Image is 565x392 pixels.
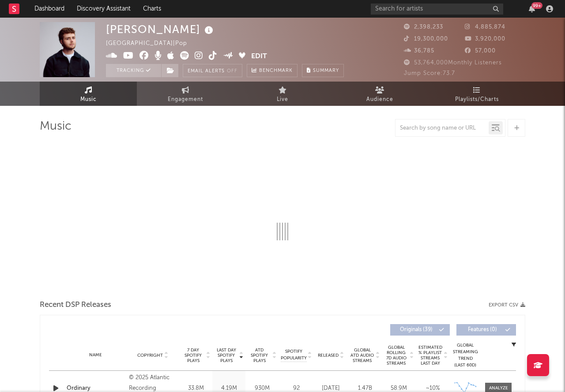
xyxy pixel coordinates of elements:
div: Name [67,352,124,358]
span: Originals ( 39 ) [396,327,437,332]
div: Global Streaming Trend (Last 60D) [452,342,478,369]
input: Search for artists [371,4,503,15]
a: Live [234,82,331,106]
span: Live [277,94,288,105]
span: Last Day Spotify Plays [215,347,238,363]
span: Released [318,353,339,358]
div: [GEOGRAPHIC_DATA] | Pop [106,38,197,49]
span: 36,785 [404,48,434,54]
a: Audience [331,82,428,106]
span: 7 Day Spotify Plays [181,347,205,363]
button: Export CSV [489,302,525,308]
span: 4,885,874 [465,24,505,30]
span: Music [80,94,97,105]
span: Recent DSP Releases [40,300,111,310]
span: Benchmark [259,66,293,76]
em: Off [227,69,237,74]
span: 3,920,000 [465,36,505,42]
a: Music [40,82,137,106]
span: 53,764,000 Monthly Listeners [404,60,502,66]
button: Features(0) [456,324,516,336]
div: 99 + [531,2,542,9]
button: 99+ [529,5,535,12]
button: Originals(39) [390,324,450,336]
button: Email AlertsOff [183,64,242,77]
span: 19,300,000 [404,36,448,42]
span: Jump Score: 73.7 [404,71,455,76]
span: Audience [366,94,393,105]
button: Summary [302,64,344,77]
span: Engagement [168,94,203,105]
span: Playlists/Charts [455,94,499,105]
span: Copyright [137,353,163,358]
button: Edit [251,51,267,62]
div: [PERSON_NAME] [106,22,215,37]
span: Global Rolling 7D Audio Streams [384,345,408,366]
span: ATD Spotify Plays [248,347,271,363]
input: Search by song name or URL [395,125,489,132]
a: Benchmark [247,64,298,77]
span: Global ATD Audio Streams [350,347,374,363]
a: Playlists/Charts [428,82,525,106]
button: Tracking [106,64,161,77]
span: Summary [313,68,339,73]
span: 2,398,233 [404,24,443,30]
span: Estimated % Playlist Streams Last Day [418,345,442,366]
span: Spotify Popularity [281,348,307,362]
span: 57,000 [465,48,496,54]
span: Features ( 0 ) [462,327,503,332]
a: Engagement [137,82,234,106]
